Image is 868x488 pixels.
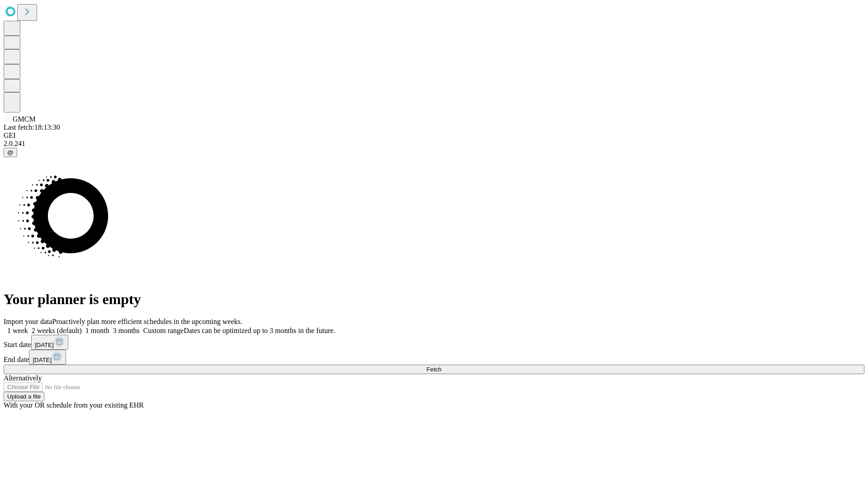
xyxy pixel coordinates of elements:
[143,327,184,334] span: Custom range
[33,357,52,363] span: [DATE]
[7,327,28,334] span: 1 week
[4,291,864,308] h1: Your planner is empty
[4,318,52,325] span: Import your data
[85,327,109,334] span: 1 month
[7,149,14,156] span: @
[184,327,335,334] span: Dates can be optimized up to 3 months in the future.
[4,140,864,148] div: 2.0.241
[426,366,441,373] span: Fetch
[4,365,864,374] button: Fetch
[4,335,864,350] div: Start date
[32,327,82,334] span: 2 weeks (default)
[4,131,864,140] div: GEI
[13,115,36,123] span: GMCM
[4,374,42,382] span: Alternatively
[4,148,17,157] button: @
[113,327,140,334] span: 3 months
[4,401,144,409] span: With your OR schedule from your existing EHR
[52,318,242,325] span: Proactively plan more efficient schedules in the upcoming weeks.
[29,350,66,365] button: [DATE]
[4,350,864,365] div: End date
[31,335,68,350] button: [DATE]
[35,342,54,348] span: [DATE]
[4,392,44,401] button: Upload a file
[4,123,60,131] span: Last fetch: 18:13:30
